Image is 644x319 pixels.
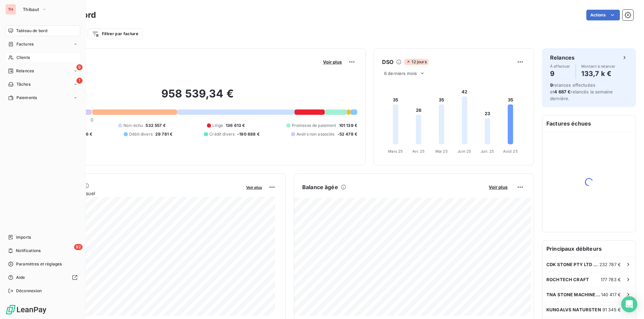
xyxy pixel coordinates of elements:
span: CDK STONE PTY LTD ([GEOGRAPHIC_DATA]) [546,262,599,267]
h4: 133,7 k € [581,68,615,79]
span: Paramètres et réglages [16,261,62,267]
span: 101 139 € [339,123,357,129]
h6: DSO [382,58,393,66]
a: Paramètres et réglages [5,259,80,269]
a: Aide [5,272,80,283]
span: 4 687 € [554,89,571,94]
tspan: Mars 25 [388,149,403,154]
a: Paiements [5,92,80,103]
span: 532 557 € [146,123,165,129]
div: Open Intercom Messenger [621,296,637,312]
h6: Factures échues [542,115,636,132]
span: KUNGALVS NATURSTEN [546,307,601,312]
span: Paiements [16,95,37,101]
span: Voir plus [323,59,342,65]
span: Voir plus [246,185,262,190]
button: Actions [586,10,620,20]
div: TH [5,4,16,15]
span: Tâches [16,81,31,87]
span: Crédit divers [209,131,234,137]
h4: 9 [550,68,570,79]
span: Relances [16,68,34,74]
button: Filtrer par facture [88,28,143,39]
h6: Principaux débiteurs [542,241,636,257]
span: 29 781 € [155,131,172,137]
span: 1 [76,78,83,84]
h6: Balance âgée [302,183,338,191]
span: 136 613 € [226,123,245,129]
span: 177 783 € [601,277,621,282]
span: Imports [16,234,31,240]
a: Clients [5,52,80,63]
span: Non-échu [123,123,143,129]
span: Débit divers [129,131,153,137]
span: 232 787 € [599,262,621,267]
span: Déconnexion [16,288,42,294]
tspan: Juil. 25 [481,149,494,154]
span: Promesse de paiement [292,123,336,129]
span: 92 [74,244,83,250]
span: Avoirs non associés [297,131,335,137]
span: ROCHTECH CRAFT [546,277,589,282]
span: relances effectuées et relancés la semaine dernière. [550,82,613,101]
span: -52 478 € [337,131,357,137]
span: Voir plus [489,184,507,190]
a: Tableau de bord [5,25,80,36]
span: Montant à relancer [581,64,615,68]
button: Voir plus [321,59,344,65]
img: Logo LeanPay [5,304,47,315]
span: Aide [16,274,25,281]
button: Voir plus [244,184,264,190]
a: 9Relances [5,66,80,76]
span: 140 417 € [601,292,621,297]
span: Factures [16,41,34,47]
span: 91 345 € [602,307,621,312]
span: Thibaut [23,7,39,12]
tspan: Mai 25 [435,149,448,154]
a: Imports [5,232,80,243]
span: 9 [550,82,553,88]
span: Chiffre d'affaires mensuel [38,190,241,197]
button: Voir plus [487,184,509,190]
span: TNA STONE MACHINERY INC. [546,292,601,297]
a: 1Tâches [5,79,80,90]
h6: Relances [550,54,575,62]
a: Factures [5,39,80,50]
tspan: Août 25 [503,149,518,154]
span: Litige [212,123,223,129]
tspan: Avr. 25 [412,149,425,154]
span: -190 888 € [237,131,260,137]
span: À effectuer [550,64,570,68]
span: Clients [16,55,30,61]
span: 0 [91,117,93,123]
span: Tableau de bord [16,28,47,34]
span: Notifications [16,248,41,254]
tspan: Juin 25 [458,149,471,154]
span: 6 derniers mois [384,71,417,76]
h2: 958 539,34 € [38,87,357,107]
span: 12 jours [404,59,428,65]
span: 9 [76,64,83,70]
